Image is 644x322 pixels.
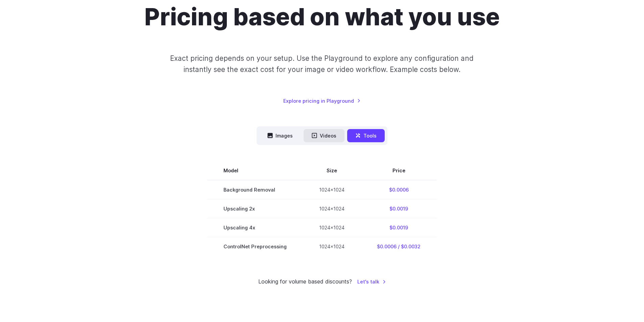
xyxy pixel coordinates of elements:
[207,237,303,256] td: ControlNet Preprocessing
[144,3,500,31] h1: Pricing based on what you use
[303,199,361,218] td: 1024x1024
[357,278,386,286] a: Let's talk
[207,161,303,180] th: Model
[361,199,437,218] td: $0.0019
[207,199,303,218] td: Upscaling 2x
[303,180,361,199] td: 1024x1024
[259,129,301,142] button: Images
[303,161,361,180] th: Size
[207,180,303,199] td: Background Removal
[361,161,437,180] th: Price
[361,218,437,237] td: $0.0019
[157,53,486,75] p: Exact pricing depends on your setup. Use the Playground to explore any configuration and instantl...
[303,237,361,256] td: 1024x1024
[283,97,361,105] a: Explore pricing in Playground
[361,237,437,256] td: $0.0006 / $0.0032
[303,218,361,237] td: 1024x1024
[207,218,303,237] td: Upscaling 4x
[258,277,352,286] small: Looking for volume based discounts?
[304,129,344,142] button: Videos
[361,180,437,199] td: $0.0006
[347,129,385,142] button: Tools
